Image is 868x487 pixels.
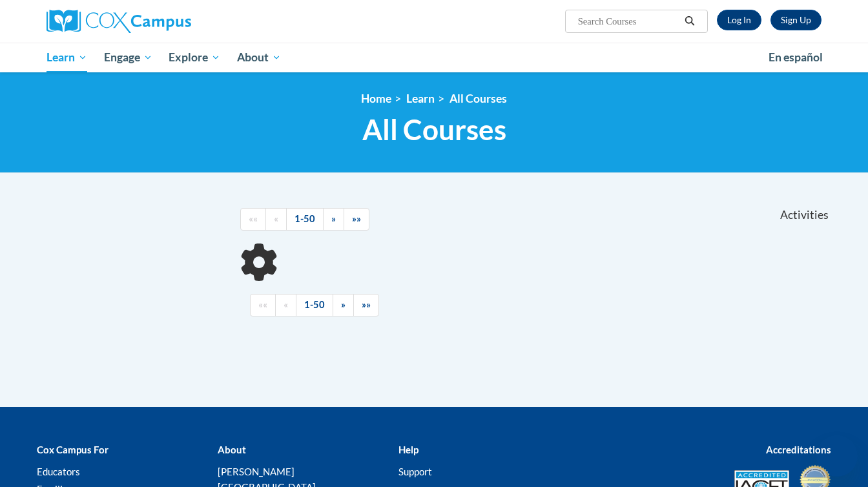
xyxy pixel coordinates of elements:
a: Log In [717,10,761,30]
span: Activities [780,208,829,222]
a: About [229,43,289,72]
a: Explore [160,43,229,72]
b: Help [398,444,418,455]
span: »» [352,213,361,224]
b: About [218,444,246,455]
a: All Courses [449,92,507,105]
span: En español [769,50,823,64]
a: 1-50 [286,208,324,231]
a: Learn [38,43,96,72]
span: » [331,213,336,224]
a: En español [760,44,831,71]
a: Next [333,294,354,316]
a: End [344,208,369,231]
a: 1-50 [296,294,333,316]
a: Next [323,208,344,231]
b: Accreditations [766,444,831,455]
a: Engage [96,43,161,72]
b: Cox Campus For [37,444,108,455]
span: Explore [169,50,220,65]
a: Learn [406,92,435,105]
span: « [284,299,288,310]
img: Cox Campus [46,10,191,33]
a: Educators [37,466,80,477]
a: Cox Campus [46,10,292,33]
iframe: Button to launch messaging window [816,435,858,477]
a: Home [361,92,391,105]
a: Previous [275,294,296,316]
a: Register [770,10,821,30]
a: End [353,294,379,316]
a: Previous [265,208,287,231]
input: Search Courses [577,14,680,29]
a: Begining [240,208,266,231]
button: Search [680,14,699,29]
span: »» [362,299,371,310]
div: Main menu [27,43,841,72]
span: » [341,299,346,310]
span: «« [258,299,267,310]
span: « [274,213,278,224]
span: Learn [46,50,87,65]
a: Begining [250,294,276,316]
span: All Courses [362,112,506,147]
a: Support [398,466,432,477]
span: About [237,50,281,65]
span: Engage [104,50,152,65]
span: «« [249,213,258,224]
